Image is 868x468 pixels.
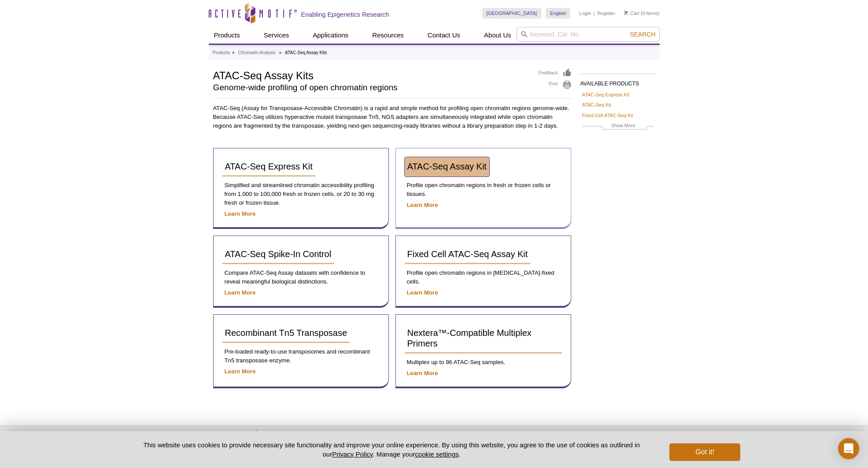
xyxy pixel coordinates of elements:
p: This website uses cookies to provide necessary site functionality and improve your online experie... [128,440,655,459]
p: Profile open chromatin regions in fresh or frozen cells or tissues. [405,181,562,199]
a: Products [209,27,245,44]
a: Applications [307,27,354,44]
p: Multiplex up to 96 ATAC-Seq samples. [405,358,562,367]
li: ATAC-Seq Assay Kits [285,50,327,55]
a: Feedback [539,68,572,78]
a: Resources [367,27,409,44]
a: Nextera™-Compatible Multiplex Primers [405,324,562,354]
p: Compare ATAC-Seq Assay datasets with confidence to reveal meaningful biological distinctions. [222,269,380,286]
p: Pre-loaded ready-to-use transposomes and recombinant Tn5 transposase enzyme. [222,347,380,365]
li: » [279,50,282,55]
span: Nextera™-Compatible Multiplex Primers [407,328,532,348]
a: Cart [624,10,639,16]
a: About Us [479,27,517,44]
a: ATAC-Seq Assay Kit [405,157,489,177]
a: Recombinant Tn5 Transposase [222,324,350,343]
a: [GEOGRAPHIC_DATA] [482,8,542,18]
span: ATAC-Seq Spike-In Control [225,249,332,259]
a: Print [539,80,572,90]
a: Learn More [225,289,256,296]
a: Learn More [225,210,256,217]
a: Learn More [407,370,438,376]
a: Contact Us [422,27,465,44]
a: Login [579,10,591,16]
a: ATAC-Seq Express Kit [582,91,630,99]
button: cookie settings [415,450,458,458]
button: Got it! [669,443,740,461]
a: English [546,8,570,18]
img: Your Cart [624,11,628,15]
h2: Genome-wide profiling of open chromatin regions [213,84,530,92]
a: Chromatin Analysis [238,49,276,57]
a: ATAC-Seq Spike-In Control [222,245,334,264]
p: Simplified and streamlined chromatin accessibility profiling from 1,000 to 100,000 fresh or froze... [222,181,380,207]
span: Fixed Cell ATAC-Seq Assay Kit [407,249,528,259]
span: ATAC-Seq Assay Kit [407,162,487,171]
li: (0 items) [624,8,660,18]
a: Show More [582,122,654,132]
a: Products [213,49,230,57]
span: Recombinant Tn5 Transposase [225,328,347,338]
li: | [594,8,595,18]
span: Search [630,31,655,38]
a: Fixed Cell ATAC-Seq Kit [582,111,633,119]
a: Services [259,27,295,44]
li: » [232,50,235,55]
h2: AVAILABLE PRODUCTS [580,74,655,89]
a: Learn More [225,368,256,375]
a: Learn More [407,202,438,208]
a: Register [597,10,615,16]
h1: ATAC-Seq Assay Kits [213,68,530,81]
h2: Enabling Epigenetics Research [301,11,389,18]
p: Profile open chromatin regions in [MEDICAL_DATA]-fixed cells. [405,269,562,286]
a: Privacy Policy [332,450,373,458]
img: Active Motif, [209,426,310,462]
a: Fixed Cell ATAC-Seq Assay Kit [405,245,531,264]
p: ATAC-Seq (Assay for Transposase-Accessible Chromatin) is a rapid and simple method for profiling ... [213,104,572,130]
input: Keyword, Cat. No. [517,27,660,42]
a: Learn More [407,289,438,296]
div: Open Intercom Messenger [838,438,859,459]
span: ATAC-Seq Express Kit [225,162,313,171]
button: Search [627,30,658,38]
a: ATAC-Seq Express Kit [222,157,315,177]
a: ATAC-Seq Kit [582,101,611,109]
